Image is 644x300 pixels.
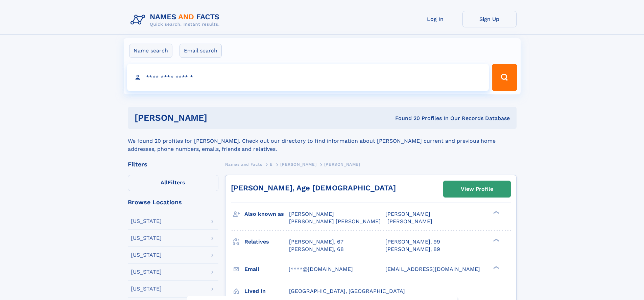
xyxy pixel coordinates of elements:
span: [PERSON_NAME] [387,218,432,225]
img: Logo Names and Facts [128,11,225,29]
div: [US_STATE] [131,269,162,275]
button: Search Button [492,64,517,91]
a: View Profile [444,181,510,197]
span: [GEOGRAPHIC_DATA], [GEOGRAPHIC_DATA] [289,288,405,294]
div: We found 20 profiles for [PERSON_NAME]. Check out our directory to find information about [PERSON... [128,129,517,153]
div: [US_STATE] [131,286,162,292]
a: Sign Up [462,11,517,27]
span: [PERSON_NAME] [280,162,316,167]
div: Browse Locations [128,199,218,205]
span: [PERSON_NAME] [289,211,334,217]
div: ❯ [492,238,500,242]
a: E [270,160,273,168]
h3: Relatives [244,236,289,248]
span: [PERSON_NAME] [PERSON_NAME] [289,218,381,225]
div: View Profile [461,181,493,197]
label: Email search [180,44,222,58]
a: [PERSON_NAME], 67 [289,238,343,246]
span: [EMAIL_ADDRESS][DOMAIN_NAME] [385,266,480,272]
div: ❯ [492,210,500,215]
div: [US_STATE] [131,235,162,241]
a: Names and Facts [225,160,262,168]
a: [PERSON_NAME], 89 [385,246,440,253]
span: All [161,179,168,186]
h3: Lived in [244,285,289,297]
span: E [270,162,273,167]
span: [PERSON_NAME] [324,162,360,167]
div: Found 20 Profiles In Our Records Database [301,115,510,122]
div: ❯ [492,265,500,270]
div: Filters [128,161,218,167]
a: [PERSON_NAME] [280,160,316,168]
div: [US_STATE] [131,252,162,258]
label: Filters [128,175,218,191]
h3: Email [244,263,289,275]
span: [PERSON_NAME] [385,211,430,217]
a: [PERSON_NAME], Age [DEMOGRAPHIC_DATA] [231,184,396,192]
a: Log In [408,11,462,27]
a: [PERSON_NAME], 99 [385,238,440,246]
input: search input [127,64,489,91]
a: [PERSON_NAME], 68 [289,246,344,253]
label: Name search [129,44,172,58]
div: [US_STATE] [131,218,162,224]
h1: [PERSON_NAME] [135,114,301,122]
h3: Also known as [244,208,289,220]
